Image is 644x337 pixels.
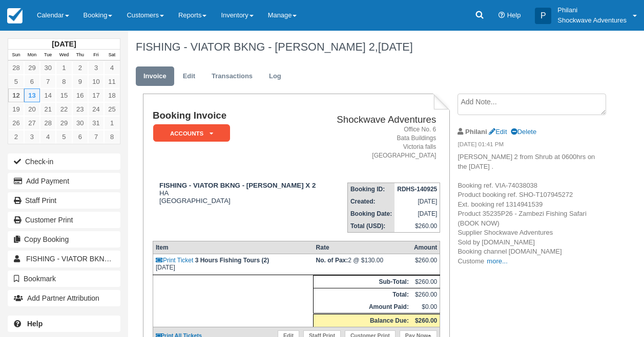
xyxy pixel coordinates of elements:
[104,61,120,75] a: 4
[153,241,313,254] th: Item
[56,102,72,116] a: 22
[316,257,348,264] strong: No. of Pax
[557,5,627,15] p: Philani
[8,130,24,144] a: 2
[40,116,56,130] a: 28
[72,130,88,144] a: 6
[88,50,104,61] th: Fri
[204,66,260,86] a: Transactions
[330,125,436,161] address: Office No. 6 Bata Buildings Victoria falls [GEOGRAPHIC_DATA]
[8,88,24,102] a: 12
[72,116,88,130] a: 30
[88,61,104,75] a: 3
[72,102,88,116] a: 23
[40,88,56,102] a: 14
[498,12,505,19] i: Help
[397,186,437,193] strong: RDHS-140925
[330,115,436,125] h2: Shockwave Adventures
[8,50,24,61] th: Sun
[8,251,120,267] a: FISHING - VIATOR BKNG - [PERSON_NAME] X 2
[153,254,313,275] td: [DATE]
[156,257,193,264] a: Print Ticket
[414,257,437,272] div: $260.00
[24,130,40,144] a: 3
[261,66,289,86] a: Log
[72,61,88,75] a: 2
[40,50,56,61] th: Tue
[465,128,487,136] strong: Philani
[314,288,411,301] th: Total:
[72,75,88,88] a: 9
[378,40,413,53] span: [DATE]
[8,290,120,306] button: Add Partner Attribution
[415,317,437,324] strong: $260.00
[136,41,604,53] h1: FISHING - VIATOR BKNG - [PERSON_NAME] 2,
[8,153,120,170] button: Check-in
[88,102,104,116] a: 24
[8,192,120,209] a: Staff Print
[24,88,40,102] a: 13
[153,182,326,205] div: HA [GEOGRAPHIC_DATA]
[72,50,88,61] th: Thu
[104,116,120,130] a: 1
[153,124,226,143] a: ACCOUNTS
[347,220,394,233] th: Total (USD):
[507,11,521,19] span: Help
[347,183,394,196] th: Booking ID:
[72,88,88,102] a: 16
[347,195,394,208] th: Created:
[8,61,24,75] a: 28
[88,116,104,130] a: 31
[557,15,627,26] p: Shockwave Adventures
[56,61,72,75] a: 1
[40,75,56,88] a: 7
[8,102,24,116] a: 19
[314,254,411,275] td: 2 @ $130.00
[40,102,56,116] a: 21
[411,276,440,288] td: $260.00
[8,231,120,248] button: Copy Booking
[314,314,411,327] th: Balance Due:
[40,61,56,75] a: 30
[26,255,188,263] span: FISHING - VIATOR BKNG - [PERSON_NAME] X 2
[56,88,72,102] a: 15
[394,220,440,233] td: $260.00
[153,124,230,142] em: ACCOUNTS
[314,241,411,254] th: Rate
[7,8,23,24] img: checkfront-main-nav-mini-logo.png
[24,61,40,75] a: 29
[40,130,56,144] a: 4
[136,66,174,86] a: Invoice
[458,152,603,266] p: [PERSON_NAME] 2 from Shrub at 0600hrs on the [DATE] . Booking ref. VIA-74038038 Product booking r...
[347,208,394,220] th: Booking Date:
[175,66,203,86] a: Edit
[104,75,120,88] a: 11
[56,50,72,61] th: Wed
[88,130,104,144] a: 7
[411,301,440,314] td: $0.00
[104,130,120,144] a: 8
[56,75,72,88] a: 8
[104,50,120,61] th: Sat
[27,320,43,328] b: Help
[8,75,24,88] a: 5
[411,241,440,254] th: Amount
[104,102,120,116] a: 25
[24,116,40,130] a: 27
[104,88,120,102] a: 18
[56,130,72,144] a: 5
[52,40,76,48] strong: [DATE]
[88,88,104,102] a: 17
[8,173,120,189] button: Add Payment
[24,102,40,116] a: 20
[511,128,536,136] a: Delete
[489,128,507,136] a: Edit
[394,195,440,208] td: [DATE]
[394,208,440,220] td: [DATE]
[195,257,269,264] strong: 3 Hours Fishing Tours (2)
[8,271,120,287] button: Bookmark
[24,75,40,88] a: 6
[8,316,120,332] a: Help
[24,50,40,61] th: Mon
[159,182,316,189] strong: FISHING - VIATOR BKNG - [PERSON_NAME] X 2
